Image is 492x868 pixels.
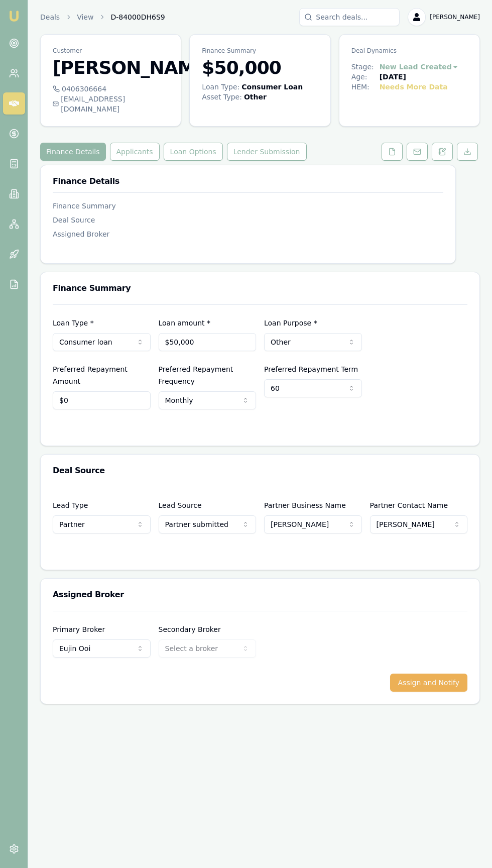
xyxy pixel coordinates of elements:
button: New Lead Created [380,62,459,72]
div: Asset Type : [202,92,242,102]
p: Deal Dynamics [351,47,467,55]
div: Other [244,92,267,102]
label: Preferred Repayment Term [264,365,358,373]
h3: Assigned Broker [53,591,467,599]
input: Search deals [299,8,400,26]
p: Customer [53,47,169,55]
button: Lender Submission [227,143,307,161]
input: $ [53,391,151,409]
h3: [PERSON_NAME] [53,58,169,78]
div: Finance Summary [53,201,443,211]
a: Loan Options [162,143,225,161]
div: Loan Type: [202,82,239,92]
label: Lead Source [159,501,202,509]
label: Partner Business Name [264,501,346,509]
h3: Finance Summary [53,284,467,292]
a: Applicants [108,143,162,161]
div: Consumer Loan [241,82,303,92]
label: Partner Contact Name [370,501,448,509]
button: Loan Options [164,143,223,161]
span: D-84000DH6S9 [110,12,165,22]
label: Primary Broker [53,625,105,633]
nav: breadcrumb [40,12,165,22]
button: Assign and Notify [390,674,467,692]
label: Loan Purpose * [264,319,317,327]
p: Finance Summary [202,47,318,55]
div: HEM: [351,82,380,92]
h3: Deal Source [53,467,467,475]
h3: $50,000 [202,58,318,78]
span: [PERSON_NAME] [430,13,480,21]
h3: Finance Details [53,177,443,185]
button: Finance Details [40,143,106,161]
label: Secondary Broker [159,625,221,633]
a: Lender Submission [225,143,309,161]
input: $ [159,333,257,351]
div: [EMAIL_ADDRESS][DOMAIN_NAME] [53,94,169,114]
div: Age: [351,72,380,82]
label: Loan Type * [53,319,94,327]
label: Preferred Repayment Amount [53,365,128,385]
a: Deals [40,12,60,22]
label: Lead Type [53,501,88,509]
a: Finance Details [40,143,108,161]
div: Needs More Data [380,82,448,92]
div: 0406306664 [53,84,169,94]
button: Applicants [110,143,160,161]
div: [DATE] [380,72,406,82]
img: emu-icon-u.png [8,10,20,22]
div: Assigned Broker [53,229,443,239]
label: Preferred Repayment Frequency [159,365,233,385]
div: Stage: [351,62,380,72]
label: Loan amount * [159,319,211,327]
div: Deal Source [53,215,443,225]
a: View [77,12,93,22]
